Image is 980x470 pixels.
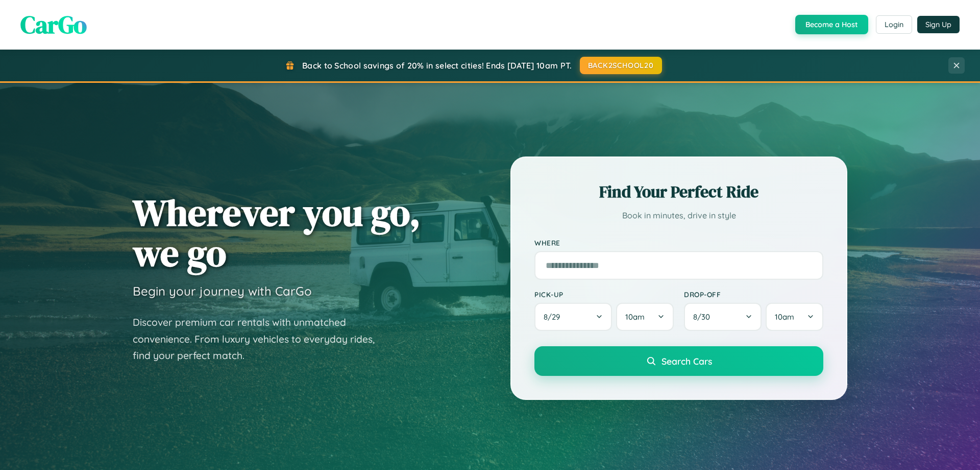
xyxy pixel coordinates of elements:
p: Discover premium car rentals with unmatched convenience. From luxury vehicles to everyday rides, ... [133,314,388,364]
button: Become a Host [795,15,868,34]
span: 8 / 30 [693,312,715,322]
p: Book in minutes, drive in style [534,208,823,223]
span: 10am [625,312,645,322]
label: Pick-up [534,290,674,299]
button: 10am [766,303,823,331]
span: CarGo [20,8,87,41]
h2: Find Your Perfect Ride [534,181,823,203]
span: Search Cars [661,355,712,367]
button: 10am [616,303,674,331]
h3: Begin your journey with CarGo [133,283,312,299]
button: Login [876,15,912,34]
span: Back to School savings of 20% in select cities! Ends [DATE] 10am PT. [302,60,572,71]
h1: Wherever you go, we go [133,192,421,273]
button: BACK2SCHOOL20 [580,57,662,74]
label: Drop-off [684,290,823,299]
button: Search Cars [534,346,823,376]
span: 8 / 29 [544,312,565,322]
button: 8/30 [684,303,762,331]
button: 8/29 [534,303,612,331]
span: 10am [775,312,794,322]
label: Where [534,238,823,247]
button: Sign Up [917,16,960,33]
